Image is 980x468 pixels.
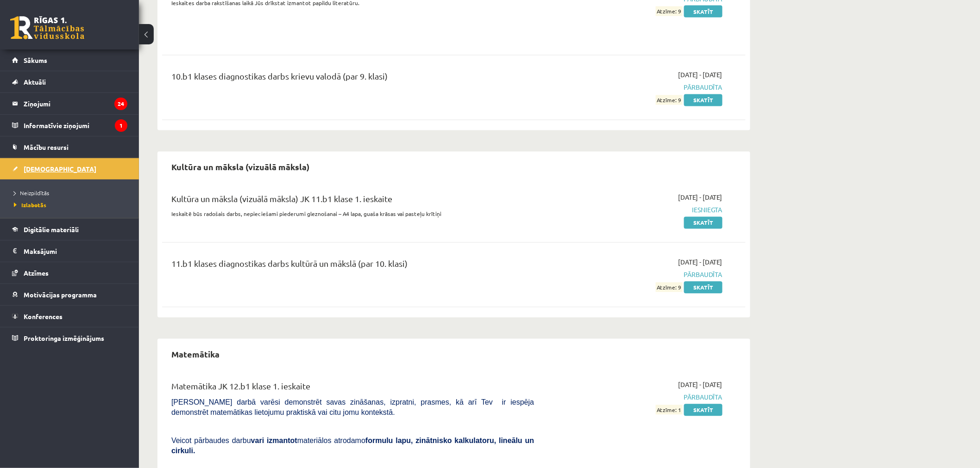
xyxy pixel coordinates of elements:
[24,312,63,320] span: Konferences
[114,98,127,110] i: 24
[678,193,722,203] span: [DATE] - [DATE]
[548,393,722,402] span: Pārbaudīta
[171,380,534,397] div: Matemātika JK 12.b1 klase 1. ieskaite
[171,399,534,417] span: [PERSON_NAME] darbā varēsi demonstrēt savas zināšanas, izpratni, prasmes, kā arī Tev ir iespēja d...
[171,70,534,87] div: 10.b1 klases diagnostikas darbs krievu valodā (par 9. klasi)
[684,217,722,229] a: Skatīt
[678,380,722,390] span: [DATE] - [DATE]
[14,201,130,209] a: Izlabotās
[684,94,722,106] a: Skatīt
[171,258,534,275] div: 11.b1 klases diagnostikas darbs kultūrā un mākslā (par 10. klasi)
[14,189,130,197] a: Neizpildītās
[12,49,127,71] a: Sākums
[678,258,722,267] span: [DATE] - [DATE]
[12,306,127,327] a: Konferences
[171,437,534,455] span: Veicot pārbaudes darbu materiālos atrodamo
[24,240,127,262] legend: Maksājumi
[24,56,47,64] span: Sākums
[24,334,104,342] span: Proktoringa izmēģinājums
[171,210,534,218] p: Ieskaitē būs radošais darbs, nepieciešami piederumi gleznošanai – A4 lapa, guaša krāsas vai paste...
[656,283,683,292] span: Atzīme: 9
[12,219,127,240] a: Digitālie materiāli
[12,327,127,349] a: Proktoringa izmēģinājums
[14,189,49,197] span: Neizpildītās
[14,201,46,209] span: Izlabotās
[12,240,127,262] a: Maksājumi
[24,269,49,277] span: Atzīmes
[24,143,69,151] span: Mācību resursi
[10,16,84,39] a: Rīgas 1. Tālmācības vidusskola
[171,437,534,455] b: formulu lapu, zinātnisko kalkulatoru, lineālu un cirkuli.
[12,284,127,305] a: Motivācijas programma
[12,136,127,158] a: Mācību resursi
[162,156,319,178] h2: Kultūra un māksla (vizuālā māksla)
[24,78,46,86] span: Aktuāli
[548,83,722,92] span: Pārbaudīta
[548,205,722,215] span: Iesniegta
[12,158,127,179] a: [DEMOGRAPHIC_DATA]
[162,344,229,365] h2: Matemātika
[684,6,722,18] a: Skatīt
[24,225,79,234] span: Digitālie materiāli
[12,93,127,114] a: Ziņojumi24
[656,6,683,16] span: Atzīme: 9
[24,290,97,299] span: Motivācijas programma
[678,70,722,80] span: [DATE] - [DATE]
[656,95,683,105] span: Atzīme: 9
[171,193,534,210] div: Kultūra un māksla (vizuālā māksla) JK 11.b1 klase 1. ieskaite
[251,437,297,445] b: vari izmantot
[24,93,127,114] legend: Ziņojumi
[656,405,683,415] span: Atzīme: 1
[12,71,127,92] a: Aktuāli
[684,282,722,294] a: Skatīt
[684,404,722,416] a: Skatīt
[24,115,127,136] legend: Informatīvie ziņojumi
[548,270,722,280] span: Pārbaudīta
[12,262,127,283] a: Atzīmes
[115,119,127,132] i: 1
[12,115,127,136] a: Informatīvie ziņojumi1
[24,165,96,173] span: [DEMOGRAPHIC_DATA]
